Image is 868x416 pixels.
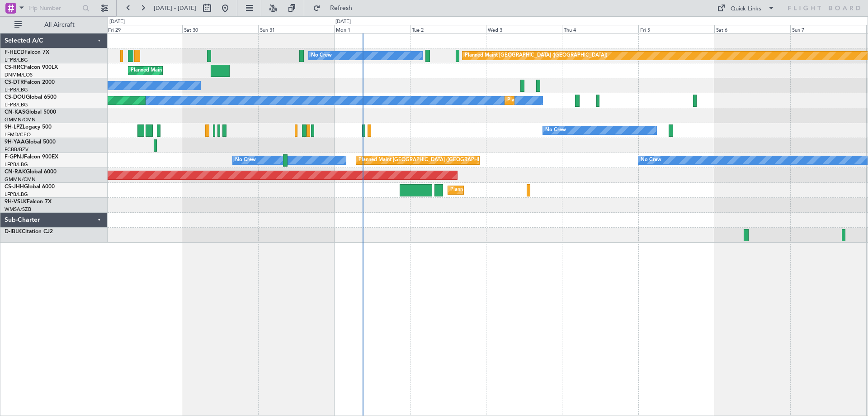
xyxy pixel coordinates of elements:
[5,169,57,175] a: CN-RAKGlobal 6000
[5,169,26,175] span: CN-RAK
[5,124,52,130] a: 9H-LPZLegacy 500
[5,65,58,70] a: CS-RRCFalcon 900LX
[507,94,650,107] div: Planned Maint [GEOGRAPHIC_DATA] ([GEOGRAPHIC_DATA])
[486,25,562,33] div: Wed 3
[5,199,27,205] span: 9H-VSLK
[5,206,31,213] a: WMSA/SZB
[5,65,24,70] span: CS-RRC
[5,80,24,85] span: CS-DTR
[5,95,57,100] a: CS-DOUGlobal 6500
[5,131,31,138] a: LFMD/CEQ
[712,1,779,15] button: Quick Links
[235,153,256,167] div: No Crew
[359,153,501,167] div: Planned Maint [GEOGRAPHIC_DATA] ([GEOGRAPHIC_DATA])
[5,95,26,100] span: CS-DOU
[5,176,36,183] a: GMMN/CMN
[309,1,363,15] button: Refresh
[638,25,714,33] div: Fri 5
[5,139,56,145] a: 9H-YAAGlobal 5000
[5,101,28,108] a: LFPB/LBG
[109,18,125,26] div: [DATE]
[5,57,28,63] a: LFPB/LBG
[5,154,58,160] a: F-GPNJFalcon 900EX
[5,110,56,115] a: CN-KASGlobal 5000
[465,49,607,62] div: Planned Maint [GEOGRAPHIC_DATA] ([GEOGRAPHIC_DATA])
[5,199,52,205] a: 9H-VSLKFalcon 7X
[24,22,95,28] span: All Aircraft
[5,110,25,115] span: CN-KAS
[5,154,24,160] span: F-GPNJ
[562,25,638,33] div: Thu 4
[790,25,866,33] div: Sun 7
[410,25,486,33] div: Tue 2
[714,25,790,33] div: Sat 6
[154,4,196,12] span: [DATE] - [DATE]
[731,5,761,14] div: Quick Links
[311,49,332,62] div: No Crew
[28,1,80,15] input: Trip Number
[322,5,360,11] span: Refresh
[106,25,182,33] div: Fri 29
[10,18,98,32] button: All Aircraft
[258,25,334,33] div: Sun 31
[5,139,25,145] span: 9H-YAA
[5,116,36,123] a: GMMN/CMN
[5,229,53,234] a: D-IBLKCitation CJ2
[5,191,28,198] a: LFPB/LBG
[5,229,22,234] span: D-IBLK
[5,80,55,85] a: CS-DTRFalcon 2000
[182,25,258,33] div: Sat 30
[5,50,49,55] a: F-HECDFalcon 7X
[5,184,24,190] span: CS-JHH
[5,124,23,130] span: 9H-LPZ
[335,18,351,26] div: [DATE]
[5,86,28,93] a: LFPB/LBG
[5,72,33,78] a: DNMM/LOS
[5,161,28,168] a: LFPB/LBG
[5,146,28,153] a: FCBB/BZV
[5,50,24,55] span: F-HECD
[545,124,566,137] div: No Crew
[5,184,55,190] a: CS-JHHGlobal 6000
[450,183,593,197] div: Planned Maint [GEOGRAPHIC_DATA] ([GEOGRAPHIC_DATA])
[334,25,410,33] div: Mon 1
[131,64,273,77] div: Planned Maint [GEOGRAPHIC_DATA] ([GEOGRAPHIC_DATA])
[641,153,661,167] div: No Crew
